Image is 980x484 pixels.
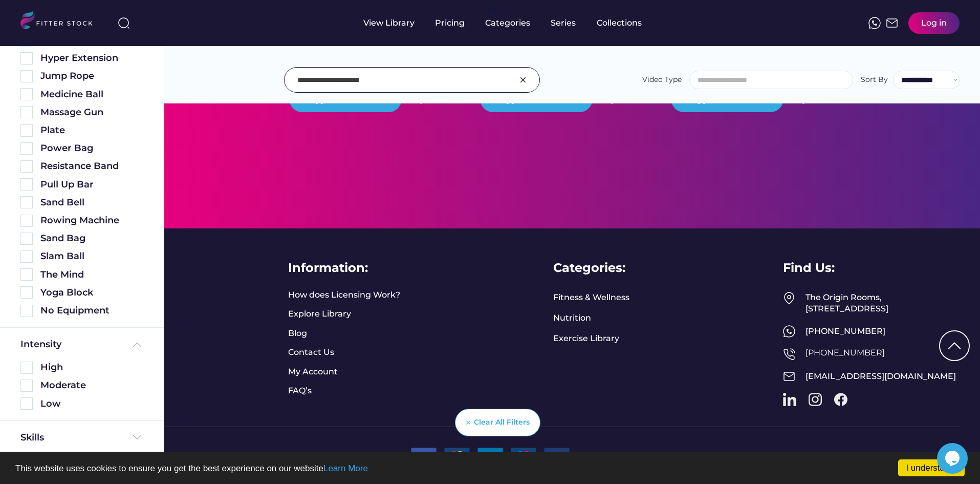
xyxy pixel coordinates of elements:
a: Exercise Library [553,333,619,344]
div: Skills [20,431,46,444]
a: Explore Library [288,308,351,320]
a: Nutrition [553,312,591,324]
img: search-normal%203.svg [118,17,130,29]
div: Moderate [40,379,143,392]
div: Hyper Extension [40,52,143,65]
div: Massage Gun [40,106,143,119]
a: Blog [288,328,314,339]
img: Rectangle%205126.svg [20,124,33,137]
div: Sand Bag [40,232,143,245]
div: Log in [921,17,947,29]
img: Rectangle%205126.svg [20,380,33,392]
img: 1.png [411,448,437,464]
img: Frame%20%284%29.svg [131,431,143,444]
img: Rectangle%205126.svg [20,286,33,299]
div: Rowing Machine [40,214,143,227]
div: The Origin Rooms, [STREET_ADDRESS] [805,292,960,315]
div: Low [40,397,143,410]
img: Rectangle%205126.svg [20,250,33,263]
img: Rectangle%205126.svg [20,88,33,100]
a: FAQ’s [288,385,314,396]
div: Plate [40,124,143,137]
img: Rectangle%205126.svg [20,233,33,245]
img: Rectangle%205126.svg [20,178,33,191]
div: Yoga Block [40,286,143,299]
a: FITTER STOCK © 2023 [20,450,403,461]
img: Group%201000002326.svg [517,74,529,86]
a: Contact Us [288,347,334,358]
img: Rectangle%205126.svg [20,305,33,317]
div: Sand Bell [40,196,143,209]
div: Medicine Ball [40,88,143,101]
div: Series [551,17,576,29]
div: High [40,361,143,374]
img: Rectangle%205126.svg [20,362,33,374]
a: Learn More [323,464,368,473]
a: How does Licensing Work? [288,289,400,301]
img: Rectangle%205126.svg [20,268,33,281]
img: Frame%2051.svg [886,17,898,29]
div: Find Us: [783,259,835,277]
img: Frame%20%285%29.svg [131,339,143,351]
div: The Mind [40,268,143,281]
div: Video Type [642,75,682,85]
img: Rectangle%205126.svg [20,160,33,173]
div: Pricing [435,17,465,29]
div: Slam Ball [40,250,143,263]
div: Power Bag [40,142,143,155]
img: meteor-icons_whatsapp%20%281%29.svg [868,17,881,29]
img: meteor-icons_whatsapp%20%281%29.svg [783,325,795,338]
img: Group%201000002322%20%281%29.svg [940,331,969,360]
a: [PHONE_NUMBER] [805,348,885,357]
a: Fitness & Wellness [553,292,629,303]
div: Categories: [553,259,625,277]
div: Information: [288,259,368,277]
a: Privacy Policy [902,450,960,461]
div: fvck [485,5,498,15]
a: [EMAIL_ADDRESS][DOMAIN_NAME] [805,371,956,381]
div: No Equipment [40,304,143,317]
div: Intensity [20,338,61,351]
img: Frame%2050.svg [783,348,795,360]
div: Categories [485,17,530,29]
div: Collections [597,17,642,29]
img: LOGO.svg [20,11,101,32]
a: My Account [288,366,338,377]
div: [PHONE_NUMBER] [805,326,960,337]
img: Rectangle%205126.svg [20,196,33,208]
img: Rectangle%205126.svg [20,142,33,155]
img: Rectangle%205126.svg [20,70,33,82]
div: Jump Rope [40,70,143,82]
img: Rectangle%205126.svg [20,215,33,227]
div: Sort By [861,75,888,85]
img: Rectangle%205126.svg [20,52,33,65]
div: Pull Up Bar [40,178,143,191]
img: Frame%2049.svg [783,292,795,304]
div: View Library [363,17,415,29]
img: 9.png [544,448,570,464]
img: Rectangle%205126.svg [20,397,33,410]
div: Resistance Band [40,160,143,173]
img: Vector%20%281%29.svg [466,420,470,425]
a: I understand! [898,459,965,476]
img: Rectangle%205126.svg [20,106,33,118]
div: Clear All Filters [474,417,530,428]
img: Frame%2051.svg [783,370,795,383]
iframe: chat widget [937,443,970,474]
p: This website uses cookies to ensure you get the best experience on our website [15,464,965,473]
a: Terms & Conditions [812,450,892,461]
